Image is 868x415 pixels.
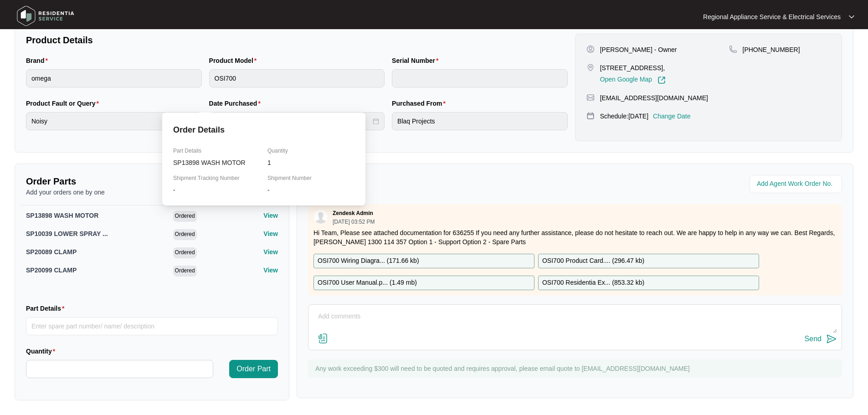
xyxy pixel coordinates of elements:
label: Product Fault or Query [26,99,103,108]
p: - [267,185,354,195]
label: Purchased From [392,99,449,108]
img: user-pin [586,45,595,53]
input: Product Model [209,69,385,87]
p: - [173,185,260,195]
button: Order Part [229,360,278,378]
span: Ordered [173,266,197,277]
p: [DATE] 03:52 PM [333,219,375,225]
p: SP13898 WASH MOTOR [173,158,260,167]
p: [PHONE_NUMBER] [743,45,800,54]
img: residentia service logo [14,2,77,30]
img: map-pin [586,63,595,72]
img: send-icon.svg [826,333,837,344]
p: Quantity [267,147,354,154]
input: Product Fault or Query [26,112,202,130]
span: Ordered [173,211,197,222]
p: Shipment Tracking Number [173,174,260,182]
p: OSI700 Residentia Ex... ( 853.32 kb ) [542,278,644,288]
p: OSI700 User Manual.p... ( 1.49 mb ) [318,278,417,288]
a: Open Google Map [600,76,666,84]
span: SP13898 WASH MOTOR [26,212,98,219]
p: Zendesk Admin [333,210,373,217]
input: Purchased From [392,112,568,130]
span: Ordered [173,229,197,240]
input: Serial Number [392,69,568,87]
p: View [263,229,278,238]
button: Send [805,333,837,345]
p: Order Details [173,123,354,147]
span: SP20099 CLAMP [26,266,77,274]
p: Shipment Number [267,174,354,182]
label: Serial Number [392,56,442,65]
p: Add your orders one by one [26,188,278,197]
img: map-pin [586,112,595,120]
input: Part Details [26,317,278,335]
span: Order Part [236,364,271,374]
p: [STREET_ADDRESS], [600,63,666,72]
p: Any work exceeding $300 will need to be quoted and requires approval, please email quote to [EMAI... [315,364,837,373]
img: user.svg [314,210,328,224]
p: Regional Appliance Service & Electrical Services [703,12,841,21]
label: Product Model [209,56,261,65]
p: OSI700 Wiring Diagra... ( 171.66 kb ) [318,256,419,266]
p: Order Parts [26,175,278,188]
span: Ordered [173,247,197,258]
p: Comments [308,175,569,188]
img: Link-External [657,76,666,84]
input: Brand [26,69,202,87]
p: Change Date [653,112,691,121]
p: View [263,247,278,256]
img: file-attachment-doc.svg [318,333,329,344]
div: Send [805,335,822,343]
p: Product Details [26,34,568,46]
p: Schedule: [DATE] [600,112,648,121]
span: SP10039 LOWER SPRAY ... [26,230,108,237]
p: Part Details [173,147,260,154]
label: Part Details [26,304,68,313]
p: [EMAIL_ADDRESS][DOMAIN_NAME] [600,93,708,102]
p: 1 [267,158,354,167]
p: [PERSON_NAME] - Owner [600,45,677,54]
input: Quantity [26,360,213,378]
p: View [263,211,278,220]
p: View [263,266,278,275]
img: dropdown arrow [849,15,854,19]
img: map-pin [586,93,595,102]
p: Hi Team, Please see attached documentation for 636255 If you need any further assistance, please ... [313,228,837,246]
label: Date Purchased [209,99,264,108]
label: Quantity [26,347,59,356]
input: Add Agent Work Order No. [757,179,837,190]
p: OSI700 Product Card.... ( 296.47 kb ) [542,256,644,266]
span: SP20089 CLAMP [26,248,77,256]
img: map-pin [729,45,737,53]
label: Brand [26,56,51,65]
